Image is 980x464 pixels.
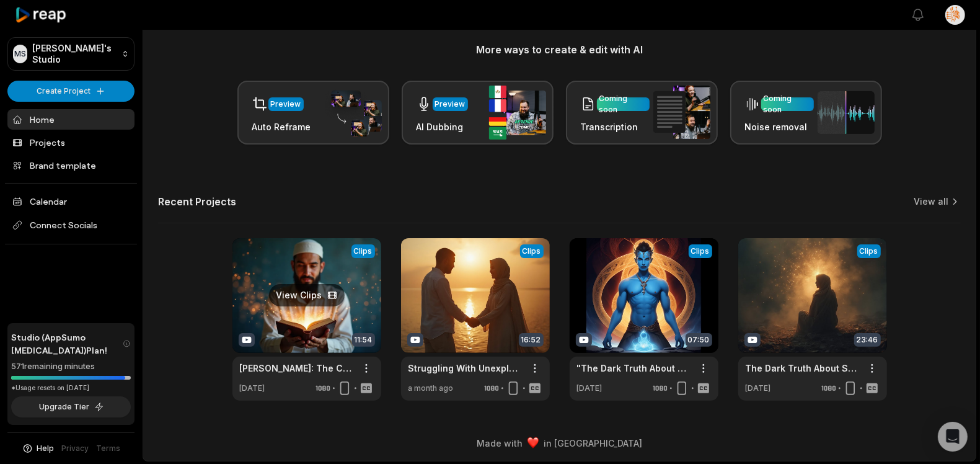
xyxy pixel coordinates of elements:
[914,195,948,208] a: View all
[408,362,523,375] a: Struggling With Unexplained [MEDICAL_DATA]? The Spiritual Root You’re Overlooking
[13,45,27,63] div: MS
[11,360,131,373] div: 571 remaining minutes
[7,132,135,153] a: Projects
[745,120,814,133] h3: Noise removal
[489,86,546,140] img: ai_dubbing.png
[32,43,117,65] p: [PERSON_NAME]'s Studio
[22,443,55,454] button: Help
[653,86,710,139] img: transcription.png
[11,383,131,393] div: *Usage resets on [DATE]
[417,120,468,133] h3: AI Dubbing
[62,443,89,454] a: Privacy
[37,443,55,454] span: Help
[252,120,311,133] h3: Auto Reframe
[746,362,860,375] a: The Dark Truth About Spiritual Attacks That Nobody Wants To Talk About | Signs, Protection & Healing
[7,214,135,236] span: Connect Socials
[240,362,354,375] a: [PERSON_NAME]: The Complete Guide to [DEMOGRAPHIC_DATA] Spiritual Healing Traditions & Practices
[158,195,236,208] h2: Recent Projects
[11,396,131,417] button: Upgrade Tier
[11,331,123,357] span: Studio (AppSumo [MEDICAL_DATA]) Plan!
[7,191,135,212] a: Calendar
[7,155,135,176] a: Brand template
[271,99,301,110] div: Preview
[158,42,961,57] h3: More ways to create & edit with AI
[97,443,121,454] a: Terms
[435,99,466,110] div: Preview
[599,93,647,115] div: Coming soon
[577,362,691,375] a: "The Dark Truth About Djinn Dependency: Can Even Pious Spiritual Entities Harm Your Life?"
[818,91,875,134] img: noise_removal.png
[154,437,965,450] div: Made with in [GEOGRAPHIC_DATA]
[938,422,968,452] div: Open Intercom Messenger
[7,109,135,130] a: Home
[7,81,135,102] button: Create Project
[581,120,650,133] h3: Transcription
[325,89,382,137] img: auto_reframe.png
[528,437,539,448] img: heart emoji
[764,93,811,115] div: Coming soon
